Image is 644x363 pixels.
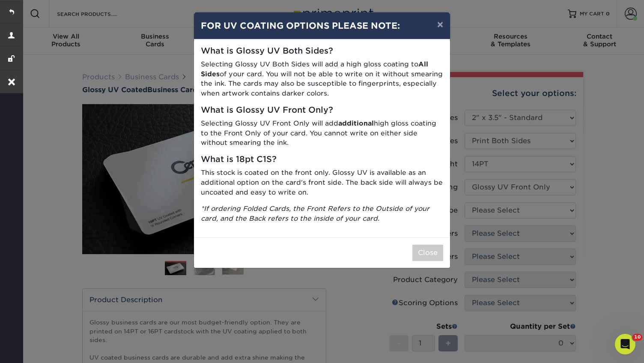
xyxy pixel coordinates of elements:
[201,105,443,115] h5: What is Glossy UV Front Only?
[412,245,443,261] button: Close
[430,12,450,36] button: ×
[201,168,443,197] p: This stock is coated on the front only. Glossy UV is available as an additional option on the car...
[201,60,428,78] strong: All Sides
[201,119,443,148] p: Selecting Glossy UV Front Only will add high gloss coating to the Front Only of your card. You ca...
[201,19,443,32] h4: FOR UV COATING OPTIONS PLEASE NOTE:
[201,60,443,99] p: Selecting Glossy UV Both Sides will add a high gloss coating to of your card. You will not be abl...
[615,334,635,354] iframe: Intercom live chat
[632,334,642,341] span: 10
[201,204,429,222] i: *If ordering Folded Cards, the Front Refers to the Outside of your card, and the Back refers to t...
[201,155,443,165] h5: What is 18pt C1S?
[338,119,374,127] strong: additional
[201,46,443,56] h5: What is Glossy UV Both Sides?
